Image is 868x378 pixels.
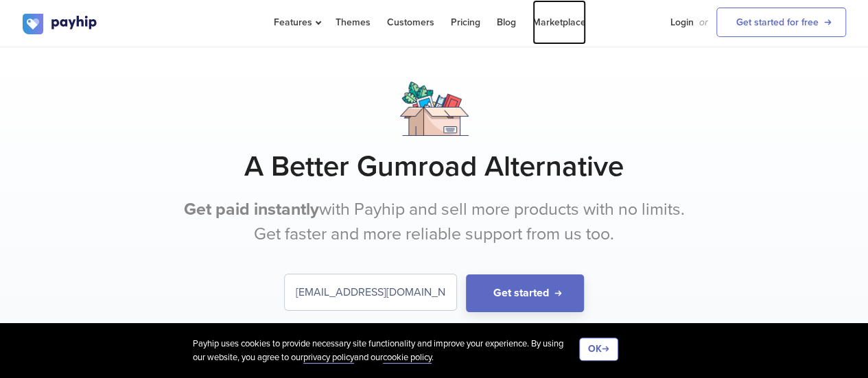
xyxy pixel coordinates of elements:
a: Get started for free [716,8,846,37]
input: Enter your email address [285,274,456,310]
div: Signup for free [338,321,406,335]
b: Get paid instantly [184,199,319,220]
a: cookie policy [383,352,432,364]
span: • [401,322,405,333]
img: box.png [400,82,469,136]
span: • [456,322,459,333]
div: Payhip uses cookies to provide necessary site functionality and improve your experience. By using... [193,338,579,364]
h1: A Better Gumroad Alternative [23,150,846,184]
button: OK [579,338,618,361]
a: privacy policy [303,352,354,364]
img: logo.svg [23,14,98,34]
button: Get started [466,274,584,312]
p: with Payhip and sell more products with no limits. Get faster and more reliable support from us too. [177,198,692,246]
div: Easy setup [409,321,460,335]
div: Cancel any time [463,321,530,335]
span: Features [274,16,319,28]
